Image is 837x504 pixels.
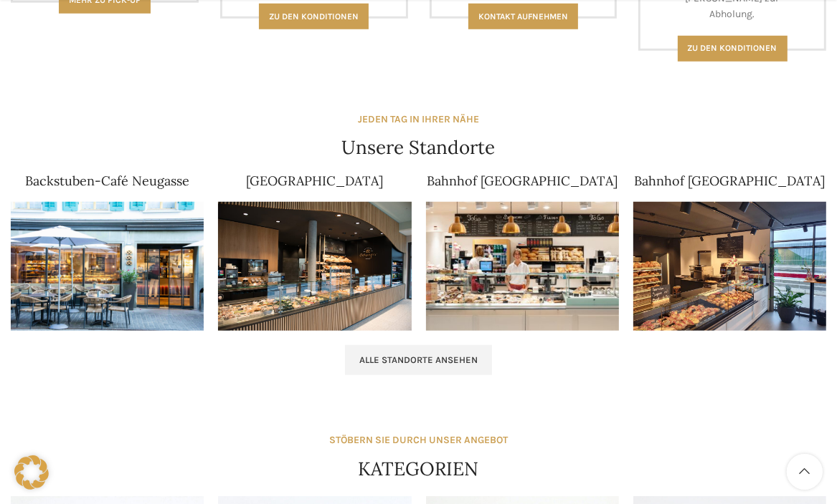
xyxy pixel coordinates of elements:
div: JEDEN TAG IN IHRER NÄHE [358,112,479,127]
a: [GEOGRAPHIC_DATA] [246,173,383,189]
span: Kontakt aufnehmen [478,11,568,21]
a: Zu den konditionen [678,36,788,62]
h4: KATEGORIEN [359,456,479,482]
span: Alle Standorte ansehen [359,354,478,366]
a: Zu den Konditionen [259,4,369,29]
div: STÖBERN SIE DURCH UNSER ANGEBOT [329,432,508,448]
a: Kontakt aufnehmen [468,4,578,29]
span: Zu den Konditionen [269,11,359,21]
a: Alle Standorte ansehen [345,345,492,375]
a: Bahnhof [GEOGRAPHIC_DATA] [634,173,825,189]
h4: Unsere Standorte [342,135,496,160]
a: Backstuben-Café Neugasse [25,173,189,189]
span: Zu den konditionen [688,43,777,53]
a: Bahnhof [GEOGRAPHIC_DATA] [427,173,618,189]
a: Scroll to top button [787,454,823,490]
